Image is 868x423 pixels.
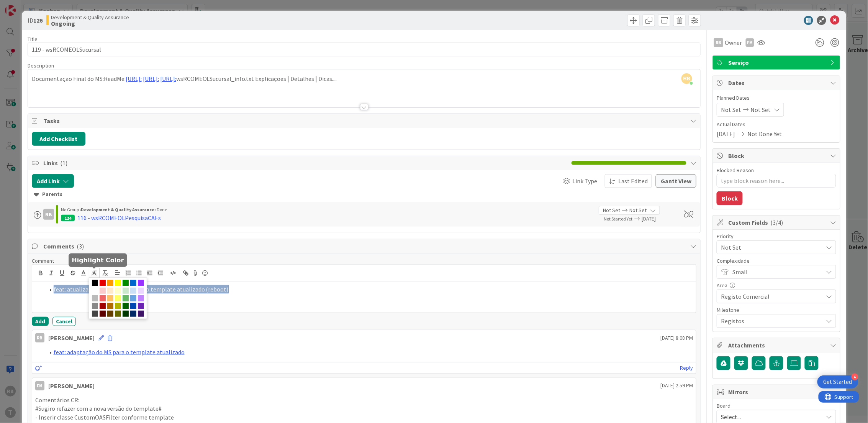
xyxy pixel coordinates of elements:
span: ID [28,16,43,25]
span: Links [43,158,568,168]
b: Development & Quality Assurance › [81,207,157,212]
input: type card name here... [28,43,701,56]
span: Serviço [728,58,826,67]
a: [URL]: [126,75,142,82]
span: No Group › [61,207,81,212]
span: Small [732,267,819,277]
span: Not Done Yet [747,129,782,138]
button: Add [32,317,49,326]
span: Last Edited [618,176,648,186]
button: Gantt View [656,174,696,188]
span: Not Set [603,206,620,214]
span: RB [681,73,692,84]
span: ( 3 ) [77,242,84,250]
div: Area [717,283,836,288]
span: Description [28,62,54,69]
div: RB [35,333,44,342]
b: Ongoing [51,20,129,26]
span: Board [717,403,730,408]
span: Select... [721,411,819,422]
span: Link Type [572,176,597,186]
span: Actual Dates [717,120,836,128]
span: [DATE] [642,215,675,223]
span: [DATE] 2:59 PM [660,382,693,390]
span: ( 3/4 ) [770,219,783,226]
p: - Inserir classe CustomOASFilter conforme template [35,413,693,422]
div: Priority [717,234,836,239]
p: Comentários CR: [35,396,693,405]
span: Comment [32,257,54,264]
div: RB [714,38,723,47]
span: Attachments [728,341,826,350]
span: Not Set [721,105,741,114]
span: Registo Comercial [721,291,819,302]
button: Add Checklist [32,132,85,146]
span: Not Set [750,105,771,114]
div: FM [746,38,754,47]
span: [DATE] 8:08 PM [660,334,693,342]
b: 126 [33,16,43,24]
div: [PERSON_NAME] [48,381,95,390]
button: Cancel [52,317,76,326]
span: Block [728,151,826,160]
span: ( 1 ) [60,159,67,167]
a: [URL]: [143,75,159,82]
span: Support [16,1,35,10]
span: Registos [721,316,819,326]
span: Custom Fields [728,218,826,227]
div: [PERSON_NAME] [48,333,95,342]
div: RB [43,209,54,220]
p: Documentação Final do MS:ReadMe: wsRCOMEOLSucursal_info.txt Explicações | Detalhes | Dicas.... [32,74,697,83]
div: 116 - wsRCOMEOLPesquisaCAEs [77,213,161,222]
span: Dates [728,78,826,87]
a: Reply [680,363,693,373]
span: Comments [43,242,687,251]
p: #Sugiro refazer com a nova versão do template# [35,404,693,413]
span: Not Set [721,242,819,253]
span: Owner [725,38,742,47]
button: Add Link [32,174,74,188]
div: Complexidade [717,258,836,263]
div: Parents [34,190,695,199]
span: Not Started Yet [604,216,632,222]
div: Open Get Started checklist, remaining modules: 4 [817,375,858,388]
label: Title [28,36,38,43]
span: Development & Quality Assurance [51,14,129,20]
div: Milestone [717,307,836,313]
span: Planned Dates [717,94,836,102]
h5: Highlight Color [72,257,124,264]
a: feat: atualização da migração par ao template atualizado (reboot) [54,285,229,293]
button: Block [717,191,743,205]
div: Get Started [824,378,852,386]
span: Done [157,207,167,212]
span: Tasks [43,116,687,125]
span: Mirrors [728,387,826,397]
button: Last Edited [605,174,652,188]
a: feat: adaptação do MS para o template atualizado [54,348,185,356]
div: FM [35,381,44,390]
span: Not Set [629,206,647,214]
span: [DATE] [717,129,735,138]
div: 124 [61,215,75,221]
label: Blocked Reason [717,167,754,174]
a: [URL]: [160,75,176,82]
div: 4 [852,374,858,380]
